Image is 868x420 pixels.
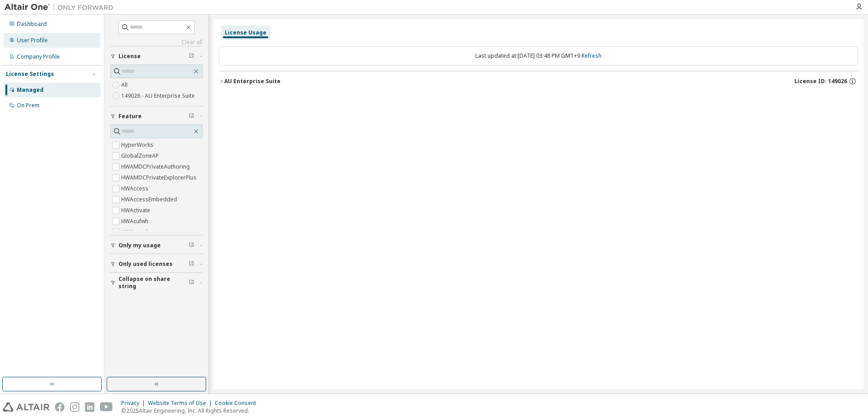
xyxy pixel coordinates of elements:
[17,53,60,60] div: Company Profile
[118,113,142,120] span: Feature
[3,402,49,412] img: altair_logo.svg
[17,86,44,94] div: Managed
[148,400,215,407] div: Website Terms of Use
[794,78,847,85] span: License ID: 149026
[121,161,192,172] label: HWAMDCPrivateAuthoring
[189,260,194,268] span: Clear filter
[121,227,155,238] label: HWAcusolve
[121,407,261,415] p: © 2025 Altair Engineering, Inc. All Rights Reserved.
[189,53,194,60] span: Clear filter
[225,29,266,36] div: License Usage
[118,260,173,268] span: Only used licenses
[118,53,141,60] span: License
[121,172,198,183] label: HWAMDCPrivateExplorerPlus
[110,46,202,66] button: License
[55,402,64,412] img: facebook.svg
[215,400,261,407] div: Cookie Consent
[121,194,179,205] label: HWAccessEmbedded
[189,279,194,286] span: Clear filter
[121,205,152,216] label: HWActivate
[189,242,194,249] span: Clear filter
[118,275,189,290] span: Collapse on share string
[224,78,281,85] div: AU Enterprise Suite
[5,3,118,12] img: Altair One
[17,102,39,109] div: On Prem
[110,273,202,293] button: Collapse on share string
[121,150,161,161] label: GlobalZoneAP
[100,402,113,412] img: youtube.svg
[110,106,202,126] button: Feature
[121,216,150,227] label: HWAcufwh
[121,80,129,90] label: All
[17,20,47,28] div: Dashboard
[110,235,202,255] button: Only my usage
[85,402,94,412] img: linkedin.svg
[110,254,202,274] button: Only used licenses
[121,140,155,150] label: HyperWorks
[189,113,194,120] span: Clear filter
[219,46,858,65] div: Last updated at: [DATE] 03:48 PM GMT+9
[219,71,858,91] button: AU Enterprise SuiteLicense ID: 149026
[582,52,602,60] a: Refresh
[121,90,197,101] label: 149026 - AU Enterprise Suite
[121,183,150,194] label: HWAccess
[110,39,202,46] a: Clear all
[121,400,148,407] div: Privacy
[70,402,79,412] img: instagram.svg
[6,70,54,78] div: License Settings
[17,37,48,44] div: User Profile
[118,242,161,249] span: Only my usage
